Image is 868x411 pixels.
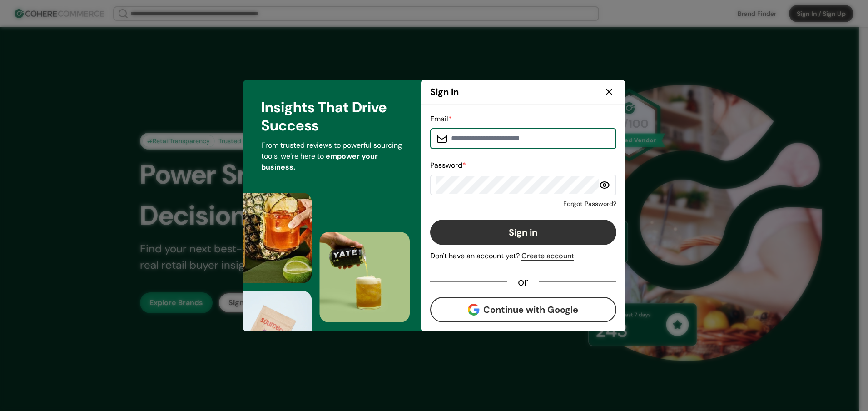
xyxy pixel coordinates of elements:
[430,251,616,261] div: Don't have an account yet?
[261,151,378,172] span: empower your business.
[563,199,616,209] a: Forgot Password?
[261,98,403,135] h3: Insights That Drive Success
[430,297,616,322] button: Continue with Google
[507,278,539,286] div: or
[430,85,459,99] h2: Sign in
[430,160,466,170] label: Password
[430,220,616,245] button: Sign in
[430,114,452,124] label: Email
[521,251,574,261] div: Create account
[261,140,403,173] p: From trusted reviews to powerful sourcing tools, we’re here to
